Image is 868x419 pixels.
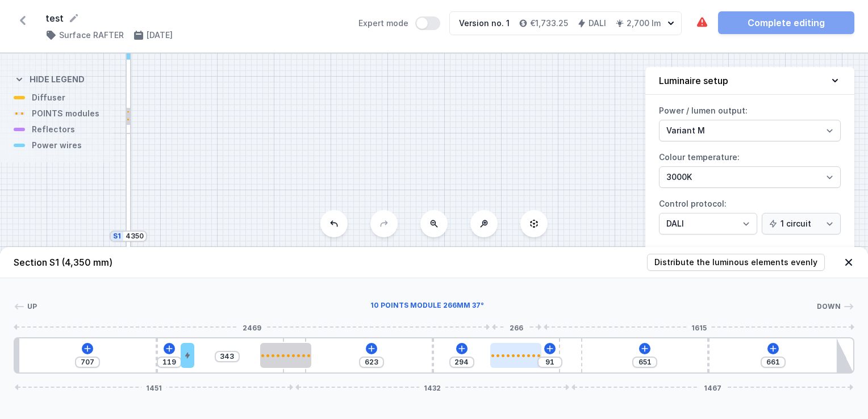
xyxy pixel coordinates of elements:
[37,301,817,312] div: 10 POINTS module 266mm 37°
[238,324,266,330] span: 2469
[218,352,236,361] input: Dimension [mm]
[126,232,144,241] input: Dimension [mm]
[362,358,381,367] input: Dimension [mm]
[82,343,93,354] button: Add element
[659,241,841,281] label: Colour:
[589,18,606,29] h4: DALI
[659,74,728,87] h4: Luminaire setup
[659,148,841,188] label: Colour temperature:
[659,195,841,234] label: Control protocol:
[699,384,726,391] span: 1467
[654,257,817,268] span: Distribute the luminous elements evenly
[59,30,124,41] h4: Surface RAFTER
[14,255,112,269] h4: Section S1
[817,302,841,311] span: Down
[160,358,178,367] input: Dimension [mm]
[30,74,85,85] h4: Hide legend
[415,16,440,30] button: Expert mode
[27,302,37,311] span: Up
[260,343,311,368] div: 10 POINTS module 266mm 37°
[358,16,440,30] label: Expert mode
[659,120,841,141] select: Power / lumen output:
[659,102,841,141] label: Power / lumen output:
[78,358,97,367] input: Dimension [mm]
[490,343,541,368] div: 10 POINTS module 266mm 37°
[164,343,175,354] button: Add element
[687,324,711,330] span: 1615
[181,343,194,368] div: Hole for power supply cable
[61,257,112,268] span: (4,350 mm)
[767,343,779,354] button: Add element
[14,65,85,92] button: Hide legend
[544,343,556,354] button: Add element
[419,384,445,391] span: 1432
[645,67,854,95] button: Luminaire setup
[68,12,80,24] button: Rename project
[459,18,510,29] div: Version no. 1
[636,358,654,367] input: Dimension [mm]
[449,11,682,35] button: Version no. 1€1,733.25DALI2,700 lm
[45,11,345,25] form: test
[505,324,528,330] span: 266
[141,384,166,391] span: 1451
[627,18,661,29] h4: 2,700 lm
[659,213,757,234] select: Control protocol:
[541,358,559,367] input: Dimension [mm]
[366,343,377,354] button: Add element
[639,343,650,354] button: Add element
[764,358,782,367] input: Dimension [mm]
[659,166,841,188] select: Colour temperature:
[453,358,471,367] input: Dimension [mm]
[147,30,173,41] h4: [DATE]
[762,213,841,234] select: Control protocol:
[647,254,825,271] button: Distribute the luminous elements evenly
[456,343,468,354] button: Add element
[530,18,568,29] h4: €1,733.25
